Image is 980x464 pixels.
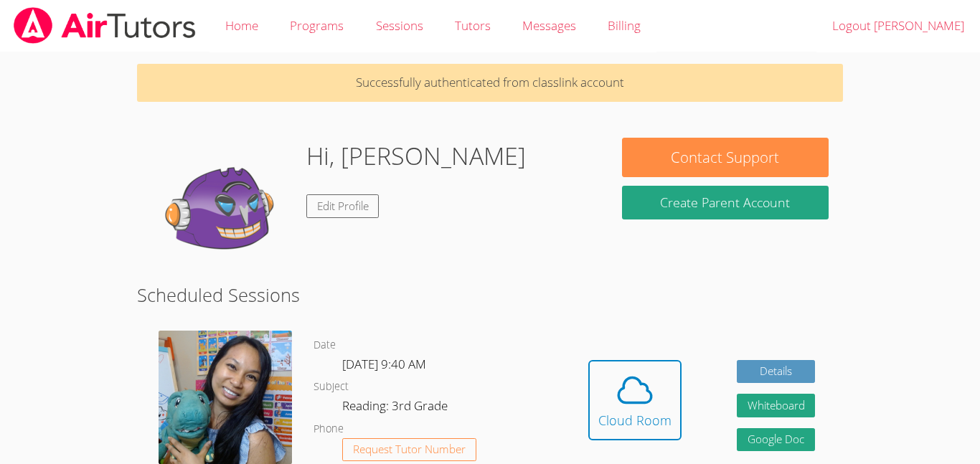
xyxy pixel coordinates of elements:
div: Cloud Room [598,410,672,430]
img: Untitled%20design%20(19).png [159,331,292,464]
h2: Scheduled Sessions [137,281,843,308]
span: Request Tutor Number [353,444,466,455]
a: Edit Profile [306,194,380,218]
img: airtutors_banner-c4298cdbf04f3fff15de1276eac7730deb9818008684d7c2e4769d2f7ddbe033.png [12,7,197,44]
a: Google Doc [737,428,816,452]
button: Contact Support [622,138,829,177]
dt: Date [314,336,336,354]
dt: Subject [314,378,349,396]
img: default.png [151,138,295,281]
h1: Hi, [PERSON_NAME] [306,138,526,174]
p: Successfully authenticated from classlink account [137,64,843,102]
button: Cloud Room [588,360,682,440]
a: Details [737,360,816,384]
span: Messages [522,17,576,34]
dd: Reading: 3rd Grade [342,396,451,420]
button: Whiteboard [737,394,816,417]
span: [DATE] 9:40 AM [342,356,426,372]
button: Create Parent Account [622,186,829,219]
dt: Phone [314,420,344,438]
button: Request Tutor Number [342,438,476,462]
